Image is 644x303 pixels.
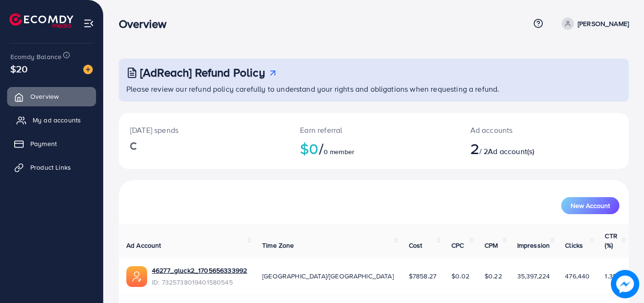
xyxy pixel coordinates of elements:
span: Product Links [30,163,71,172]
span: Cost [409,241,423,250]
span: 476,440 [565,271,590,281]
p: [PERSON_NAME] [578,18,629,29]
a: Overview [7,87,96,106]
span: My ad accounts [33,115,81,125]
span: Ad account(s) [488,146,534,156]
h3: Overview [119,17,174,31]
a: My ad accounts [7,111,96,130]
a: Payment [7,134,96,153]
span: $20 [10,62,27,76]
span: Payment [30,139,57,148]
img: logo [9,13,73,28]
span: ID: 7325738019401580545 [152,277,247,287]
span: 2 [470,138,479,159]
span: CPM [485,241,498,250]
a: [PERSON_NAME] [558,17,629,30]
span: Time Zone [262,241,294,250]
span: Impression [517,241,550,250]
span: 35,397,224 [517,271,550,281]
span: 1.35 [605,271,617,281]
h3: [AdReach] Refund Policy [140,66,265,79]
span: Clicks [565,241,583,250]
span: Overview [30,92,59,101]
span: $0.22 [485,271,502,281]
span: 0 member [324,147,354,156]
a: 46277_gluck2_1705656333992 [152,266,247,275]
span: / [319,138,324,159]
h2: / 2 [470,139,575,157]
img: ic-ads-acc.e4c84228.svg [126,266,147,287]
img: menu [83,18,94,29]
h2: $0 [300,139,447,157]
p: Please review our refund policy carefully to understand your rights and obligations when requesti... [126,83,623,95]
button: New Account [561,197,619,214]
p: Ad accounts [470,124,575,136]
img: image [611,270,639,298]
span: CPC [451,241,464,250]
span: $7858.27 [409,271,436,281]
span: CTR (%) [605,231,617,250]
img: image [83,65,93,74]
span: Ecomdy Balance [10,52,62,61]
span: $0.02 [451,271,469,281]
a: Product Links [7,158,96,177]
span: [GEOGRAPHIC_DATA]/[GEOGRAPHIC_DATA] [262,271,394,281]
p: [DATE] spends [130,124,277,136]
span: New Account [571,202,610,209]
p: Earn referral [300,124,447,136]
span: Ad Account [126,241,161,250]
